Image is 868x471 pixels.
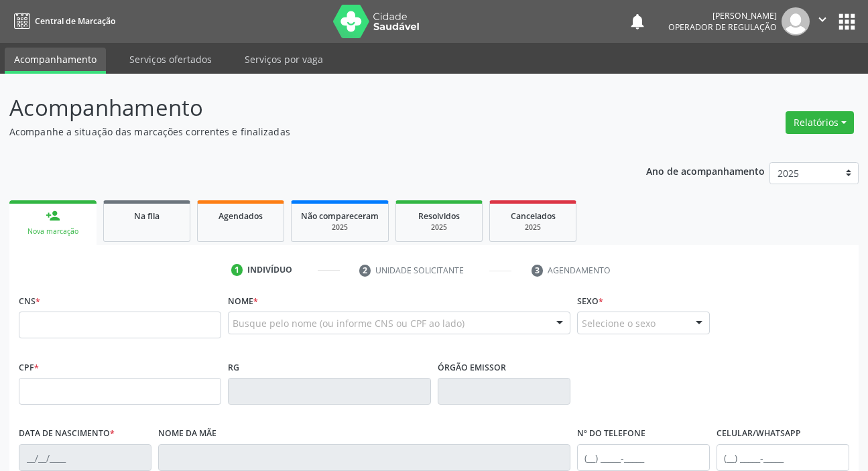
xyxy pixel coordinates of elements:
[228,291,258,312] label: Nome
[5,48,106,74] a: Acompanhamento
[810,7,835,36] button: 
[582,316,656,330] span: Selecione o sexo
[46,208,60,223] div: person_add
[668,10,777,21] div: [PERSON_NAME]
[301,222,379,232] div: 2025
[577,444,710,471] input: (__) _____-_____
[9,10,115,32] a: Central de Marcação
[19,444,151,471] input: __/__/____
[717,444,849,471] input: (__) _____-_____
[646,162,765,179] p: Ano de acompanhamento
[499,222,566,232] div: 2025
[668,21,777,33] span: Operador de regulação
[577,291,603,312] label: Sexo
[9,125,604,139] p: Acompanhe a situação das marcações correntes e finalizadas
[19,291,40,312] label: CNS
[19,357,39,378] label: CPF
[35,15,115,27] span: Central de Marcação
[438,357,506,378] label: Órgão emissor
[717,423,801,444] label: Celular/WhatsApp
[628,12,647,31] button: notifications
[511,210,556,222] span: Cancelados
[233,316,464,330] span: Busque pelo nome (ou informe CNS ou CPF ao lado)
[19,423,115,444] label: Data de nascimento
[158,423,216,444] label: Nome da mãe
[782,7,810,36] img: img
[418,210,460,222] span: Resolvidos
[406,222,473,232] div: 2025
[228,357,239,378] label: RG
[301,210,379,222] span: Não compareceram
[19,226,87,237] div: Nova marcação
[786,111,854,134] button: Relatórios
[120,48,221,71] a: Serviços ofertados
[247,264,292,276] div: Indivíduo
[134,210,160,222] span: Na fila
[235,48,332,71] a: Serviços por vaga
[815,12,830,27] i: 
[231,264,243,276] div: 1
[835,10,859,33] button: apps
[577,423,645,444] label: Nº do Telefone
[219,210,263,222] span: Agendados
[9,91,604,125] p: Acompanhamento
